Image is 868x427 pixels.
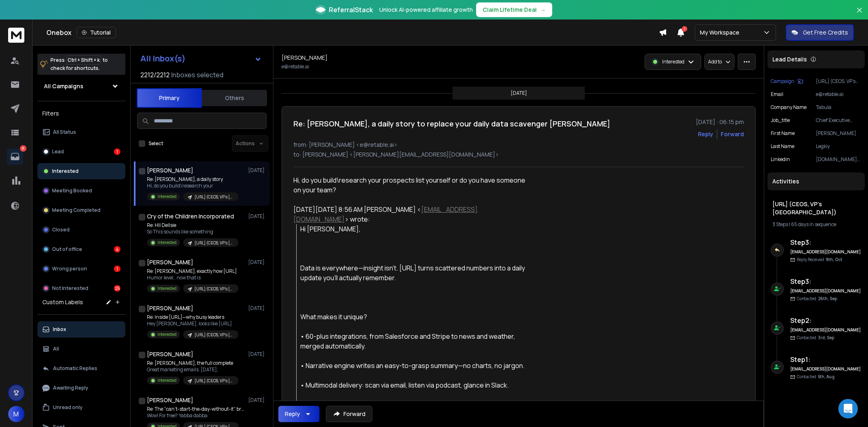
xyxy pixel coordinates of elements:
[293,118,610,129] h1: Re: [PERSON_NAME], a daily story to replace your daily data scavenger [PERSON_NAME]
[790,249,861,255] h6: [EMAIL_ADDRESS][DOMAIN_NAME]
[147,406,245,412] p: Re: The “can’t-start-the-day-without-it” brief—exclusive access
[816,104,861,111] p: Tabula
[149,140,163,147] label: Select
[53,346,59,352] p: All
[248,305,267,312] p: [DATE]
[53,326,66,333] p: Inbox
[282,63,309,70] p: e@retable.ai
[696,118,744,126] p: [DATE] : 06:15 pm
[8,406,24,422] button: M
[293,141,744,149] p: from: [PERSON_NAME] <e@retable.ai>
[278,406,319,422] button: Reply
[147,166,193,174] h1: [PERSON_NAME]
[248,167,267,174] p: [DATE]
[790,277,861,286] h6: Step 3 :
[37,380,125,396] button: Awaiting Reply
[772,200,860,216] h1: [URL] (CEOS, VP's [GEOGRAPHIC_DATA])
[20,145,26,152] p: 31
[790,288,861,294] h6: [EMAIL_ADDRESS][DOMAIN_NAME]
[7,148,23,165] a: 31
[114,246,120,253] div: 4
[772,221,860,228] div: |
[52,168,79,174] p: Interested
[147,274,238,281] p: Humor level.. now that is
[147,304,193,312] h1: [PERSON_NAME]
[147,366,238,373] p: Great marketing emails. [DATE],
[826,257,842,262] span: 9th, Oct
[37,341,125,357] button: All
[147,396,193,404] h1: [PERSON_NAME]
[662,59,684,65] p: Interested
[818,335,834,340] span: 3rd, Sep
[37,202,125,218] button: Meeting Completed
[248,351,267,357] p: [DATE]
[114,266,120,272] div: 1
[37,144,125,160] button: Lead1
[293,150,744,159] p: to: [PERSON_NAME] <[PERSON_NAME][EMAIL_ADDRESS][DOMAIN_NAME]>
[44,82,83,90] h1: All Campaigns
[790,366,861,372] h6: [EMAIL_ADDRESS][DOMAIN_NAME]
[53,385,88,391] p: Awaiting Reply
[476,2,552,17] button: Claim Lifetime Deal→
[195,286,234,292] p: [URL] (CEOS, VP's [GEOGRAPHIC_DATA])
[771,104,807,111] p: Company Name
[682,26,687,32] span: 1
[195,194,234,200] p: [URL] (CEOS, VP's [GEOGRAPHIC_DATA])
[771,143,794,150] p: Last Name
[700,28,743,37] p: My Workspace
[114,148,120,155] div: 1
[803,28,848,37] p: Get Free Credits
[50,56,108,72] p: Press to check for shortcuts.
[52,266,87,272] p: Wrong person
[248,259,267,266] p: [DATE]
[791,221,836,228] span: 65 days in sequence
[37,163,125,179] button: Interested
[797,374,835,380] p: Contacted
[698,130,713,138] button: Reply
[147,222,238,229] p: Re: HII Dellsie
[37,183,125,199] button: Meeting Booked
[37,241,125,257] button: Out of office4
[37,360,125,377] button: Automatic Replies
[147,360,238,366] p: Re: [PERSON_NAME], the full complete
[708,59,722,65] p: Add to
[771,117,790,124] p: job_title
[771,78,794,85] p: Campaign
[157,331,177,338] p: Interested
[37,78,125,94] button: All Campaigns
[195,332,234,338] p: [URL] (CEOS, VP's [GEOGRAPHIC_DATA]) 2
[52,187,92,194] p: Meeting Booked
[202,89,267,107] button: Others
[195,240,234,246] p: [URL] (CEOS, VP's [GEOGRAPHIC_DATA]) 2
[147,183,238,189] p: Hi, do you build\research your
[37,222,125,238] button: Closed
[818,296,837,301] span: 26th, Sep
[818,374,835,379] span: 5th, Aug
[721,130,744,138] div: Forward
[147,320,238,327] p: Hey [PERSON_NAME], looks like [URL]
[53,365,97,372] p: Automatic Replies
[248,397,267,403] p: [DATE]
[285,410,300,418] div: Reply
[293,176,527,194] span: Hi, do you build\research your prospects list yourself or do you have someone on your team?
[77,27,116,38] button: Tutorial
[797,257,842,263] p: Reply Received
[790,355,861,364] h6: Step 1 :
[37,108,125,119] h3: Filters
[379,6,473,14] p: Unlock AI-powered affiliate growth
[248,213,267,220] p: [DATE]
[540,6,546,14] span: →
[53,129,76,135] p: All Status
[147,314,238,320] p: Re: Inside [URL]—why busy leaders
[37,399,125,416] button: Unread only
[157,377,177,383] p: Interested
[140,70,170,80] span: 2212 / 2212
[52,246,82,253] p: Out of office
[771,156,790,163] p: Linkedin
[37,321,125,338] button: Inbox
[157,194,177,200] p: Interested
[816,130,861,137] p: [PERSON_NAME]
[157,240,177,246] p: Interested
[147,412,245,419] p: Wow! For free? Yabba dabba
[786,24,854,41] button: Get Free Credits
